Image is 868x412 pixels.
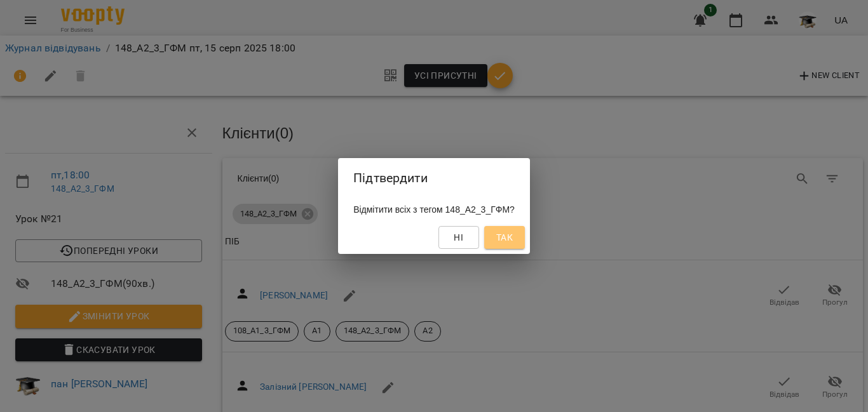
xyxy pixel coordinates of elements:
button: Ні [438,226,479,249]
span: Ні [454,230,463,245]
h2: Підтвердити [353,168,515,188]
div: Відмітити всіх з тегом 148_А2_3_ГФМ? [338,198,530,221]
span: Так [496,230,513,245]
button: Так [484,226,525,249]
